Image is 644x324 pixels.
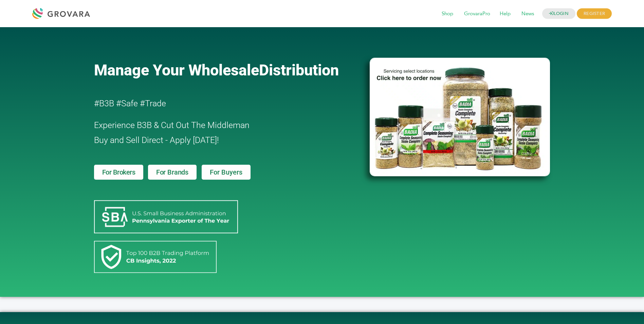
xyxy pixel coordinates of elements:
a: GrovaraPro [459,10,495,18]
span: Help [495,7,515,20]
span: For Brands [156,169,188,176]
a: Help [495,10,515,18]
span: REGISTER [577,8,612,19]
h2: #B3B #Safe #Trade [94,96,331,111]
span: GrovaraPro [459,7,495,20]
span: For Buyers [210,169,242,176]
a: LOGIN [542,8,575,19]
a: For Brokers [94,165,144,180]
span: Distribution [259,61,339,79]
span: Experience B3B & Cut Out The Middleman [94,120,250,130]
a: News [517,10,539,18]
span: Buy and Sell Direct - Apply [DATE]! [94,135,219,145]
a: Shop [437,10,458,18]
a: For Buyers [202,165,251,180]
span: Shop [437,7,458,20]
span: News [517,7,539,20]
span: For Brokers [102,169,135,176]
a: For Brands [148,165,197,180]
a: Manage Your WholesaleDistribution [94,61,359,79]
span: Manage Your Wholesale [94,61,259,79]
